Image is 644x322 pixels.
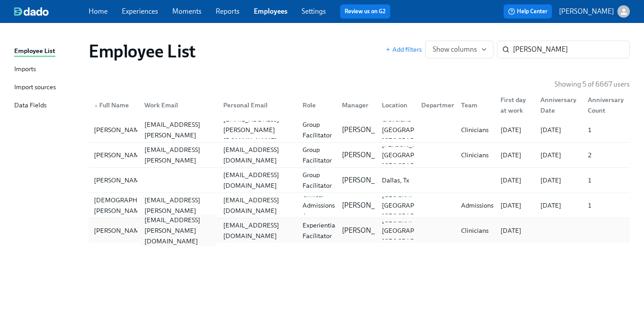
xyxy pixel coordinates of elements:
[454,96,494,114] div: Team
[254,7,287,15] a: Employees
[338,100,375,110] div: Manager
[89,168,630,193] a: [PERSON_NAME][EMAIL_ADDRESS][DOMAIN_NAME]Group Facilitator[PERSON_NAME]Dallas, Tx[DATE][DATE]1
[302,7,326,15] a: Settings
[14,64,81,75] a: Imports
[89,193,630,218] a: [DEMOGRAPHIC_DATA][PERSON_NAME][PERSON_NAME][EMAIL_ADDRESS][PERSON_NAME][DOMAIN_NAME][EMAIL_ADDRE...
[141,184,216,227] div: [PERSON_NAME][EMAIL_ADDRESS][PERSON_NAME][DOMAIN_NAME]
[418,100,462,110] div: Department
[458,200,497,211] div: Admissions
[342,201,397,210] p: [PERSON_NAME]
[299,189,338,221] div: Clinical Admissions Assoc
[497,125,533,135] div: [DATE]
[559,5,630,18] button: [PERSON_NAME]
[385,45,422,54] button: Add filters
[172,7,202,15] a: Moments
[458,100,494,110] div: Team
[220,114,295,146] div: [EMAIL_ADDRESS][PERSON_NAME][DOMAIN_NAME]
[14,100,81,111] a: Data Fields
[497,225,533,236] div: [DATE]
[342,175,397,185] p: [PERSON_NAME]
[14,100,47,111] div: Data Fields
[513,41,630,58] input: Search by name
[433,45,486,54] span: Show columns
[345,7,386,16] a: Review us on G2
[90,96,137,114] div: ▲Full Name
[414,96,454,114] div: Department
[90,125,149,135] div: [PERSON_NAME]
[425,41,493,58] button: Show columns
[89,218,630,243] a: [PERSON_NAME][EMAIL_ADDRESS][PERSON_NAME][DOMAIN_NAME][EMAIL_ADDRESS][DOMAIN_NAME]Experiential Fa...
[378,139,450,171] div: [PERSON_NAME] [GEOGRAPHIC_DATA] [GEOGRAPHIC_DATA]
[141,100,216,110] div: Work Email
[89,7,108,15] a: Home
[14,7,49,16] img: dado
[342,150,397,160] p: [PERSON_NAME]
[497,95,533,116] div: First day at work
[122,7,158,15] a: Experiences
[497,150,533,160] div: [DATE]
[375,96,415,114] div: Location
[533,96,581,114] div: Anniversary Date
[216,7,240,15] a: Reports
[299,100,335,110] div: Role
[89,117,630,143] a: [PERSON_NAME][PERSON_NAME][EMAIL_ADDRESS][PERSON_NAME][DOMAIN_NAME][EMAIL_ADDRESS][PERSON_NAME][D...
[537,150,581,160] div: [DATE]
[378,215,450,246] div: [GEOGRAPHIC_DATA] [GEOGRAPHIC_DATA] [GEOGRAPHIC_DATA]
[141,134,216,176] div: [PERSON_NAME][EMAIL_ADDRESS][PERSON_NAME][DOMAIN_NAME]
[497,200,533,211] div: [DATE]
[555,80,630,89] p: Showing 5 of 6667 users
[584,125,628,135] div: 1
[581,96,628,114] div: Anniversary Count
[584,95,628,116] div: Anniversary Count
[340,4,390,19] button: Review us on G2
[559,7,614,16] p: [PERSON_NAME]
[537,95,581,116] div: Anniversary Date
[493,96,533,114] div: First day at work
[14,46,55,57] div: Employee List
[90,195,169,216] div: [DEMOGRAPHIC_DATA][PERSON_NAME]
[94,103,98,108] span: ▲
[508,7,547,16] span: Help Center
[220,100,295,110] div: Personal Email
[497,175,533,186] div: [DATE]
[584,150,628,160] div: 2
[14,7,89,16] a: dado
[90,175,149,186] div: [PERSON_NAME]
[295,96,335,114] div: Role
[342,125,397,135] p: [PERSON_NAME]
[220,170,295,191] div: [EMAIL_ADDRESS][DOMAIN_NAME]
[299,144,335,166] div: Group Facilitator
[504,4,552,19] button: Help Center
[458,150,494,160] div: Clinicians
[141,215,216,246] div: [EMAIL_ADDRESS][PERSON_NAME][DOMAIN_NAME]
[89,143,630,168] a: [PERSON_NAME][PERSON_NAME][EMAIL_ADDRESS][PERSON_NAME][DOMAIN_NAME][EMAIL_ADDRESS][DOMAIN_NAME]Gr...
[14,64,36,75] div: Imports
[220,220,295,241] div: [EMAIL_ADDRESS][DOMAIN_NAME]
[14,46,81,57] a: Employee List
[220,195,295,216] div: [EMAIL_ADDRESS][DOMAIN_NAME]
[584,200,628,211] div: 1
[14,82,56,93] div: Import sources
[458,125,494,135] div: Clinicians
[220,144,295,166] div: [EMAIL_ADDRESS][DOMAIN_NAME]
[89,41,196,62] h1: Employee List
[537,125,581,135] div: [DATE]
[141,109,216,151] div: [PERSON_NAME][EMAIL_ADDRESS][PERSON_NAME][DOMAIN_NAME]
[537,175,581,186] div: [DATE]
[584,175,628,186] div: 1
[335,96,375,114] div: Manager
[378,114,450,146] div: Groveland [GEOGRAPHIC_DATA] [GEOGRAPHIC_DATA]
[89,143,630,167] div: [PERSON_NAME][PERSON_NAME][EMAIL_ADDRESS][PERSON_NAME][DOMAIN_NAME][EMAIL_ADDRESS][DOMAIN_NAME]Gr...
[378,189,450,221] div: [GEOGRAPHIC_DATA] [GEOGRAPHIC_DATA] [GEOGRAPHIC_DATA]
[216,96,295,114] div: Personal Email
[378,175,415,186] div: Dallas, Tx
[299,220,341,241] div: Experiential Facilitator
[342,226,397,235] p: [PERSON_NAME]
[137,96,216,114] div: Work Email
[299,119,335,140] div: Group Facilitator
